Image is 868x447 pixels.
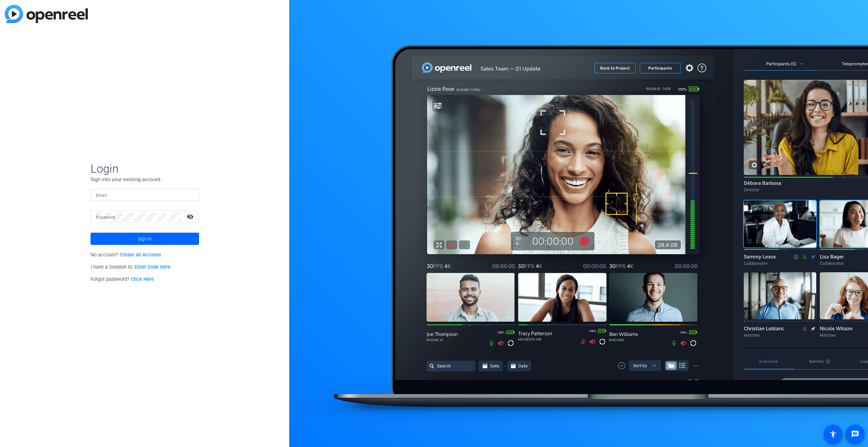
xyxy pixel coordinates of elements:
[91,264,171,270] span: I have a Session ID.
[829,430,837,438] mat-icon: accessibility
[91,276,154,282] span: Forgot password?
[183,212,199,221] mat-icon: visibility_off
[96,191,194,199] input: Enter Email Address
[96,193,107,198] mat-label: Email
[120,252,161,258] a: Create an Account
[96,215,115,220] mat-label: Password
[851,430,859,438] mat-icon: message
[131,276,154,282] a: Click Here
[91,176,199,183] p: Sign into your existing account.
[138,230,152,247] span: Sign in
[91,252,161,258] span: No account?
[91,233,199,245] button: Sign in
[91,161,199,176] span: Login
[135,264,171,270] a: Enter Code Here
[5,5,88,23] img: blue-gradient.svg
